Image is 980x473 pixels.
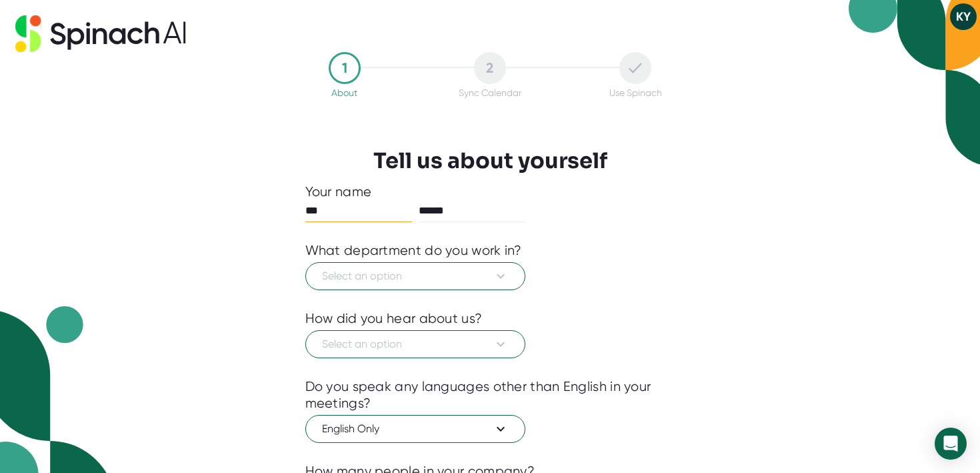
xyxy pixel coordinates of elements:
[305,415,525,443] button: English Only
[305,262,525,290] button: Select an option
[373,148,607,173] h3: Tell us about yourself
[935,428,967,460] div: Open Intercom Messenger
[609,87,662,98] div: Use Spinach
[331,87,357,98] div: About
[305,310,483,327] div: How did you hear about us?
[305,378,675,412] div: Do you speak any languages other than English in your meetings?
[305,330,525,358] button: Select an option
[305,183,675,200] div: Your name
[322,336,509,352] span: Select an option
[305,242,522,259] div: What department do you work in?
[322,268,509,284] span: Select an option
[474,52,506,84] div: 2
[459,87,521,98] div: Sync Calendar
[322,421,509,437] span: English Only
[950,3,977,30] button: KY
[329,52,361,84] div: 1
